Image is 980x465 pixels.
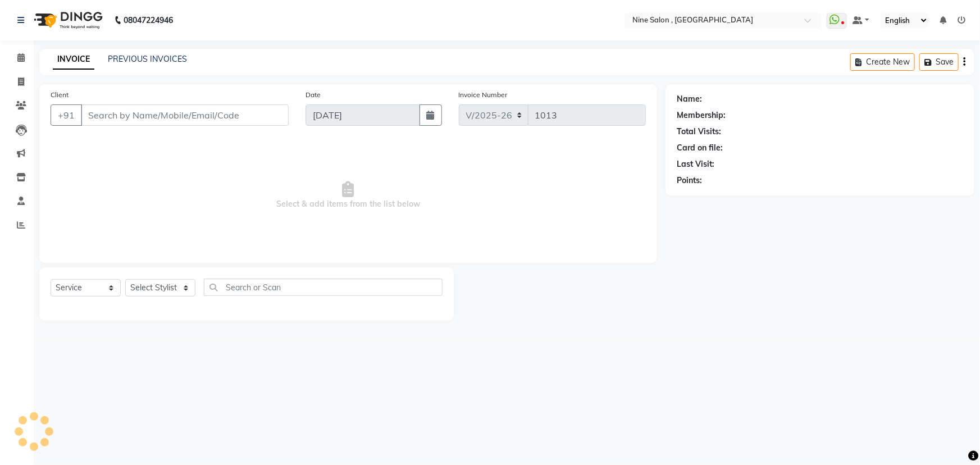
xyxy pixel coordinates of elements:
div: Points: [677,175,702,186]
button: +91 [51,104,82,126]
label: Date [306,90,321,100]
input: Search by Name/Mobile/Email/Code [81,104,289,126]
div: Last Visit: [677,158,714,170]
div: Name: [677,93,702,105]
b: 08047224946 [124,4,173,36]
div: Total Visits: [677,126,721,138]
span: Select & add items from the list below [51,139,646,252]
div: Membership: [677,110,726,121]
button: Create New [850,53,915,71]
img: logo [29,4,106,36]
a: PREVIOUS INVOICES [108,54,187,64]
input: Search or Scan [204,279,443,296]
div: Card on file: [677,142,723,154]
button: Save [919,53,959,71]
label: Client [51,90,69,100]
label: Invoice Number [459,90,508,100]
a: INVOICE [53,49,94,70]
